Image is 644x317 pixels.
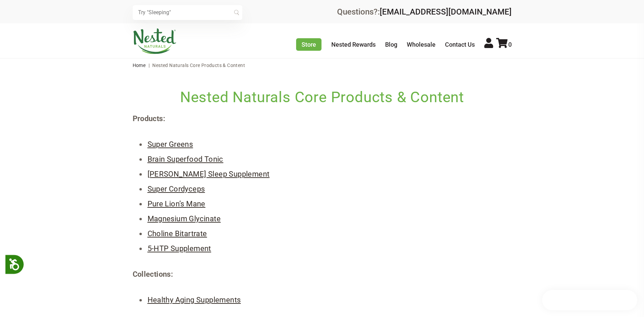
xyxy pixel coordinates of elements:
img: Nested Naturals [133,28,177,54]
a: Nested Rewards [331,41,376,48]
a: 5-HTP Supplement [148,244,211,253]
iframe: Button to open loyalty program pop-up [542,290,637,310]
a: Blog [385,41,397,48]
a: Super Cordyceps [148,185,205,193]
strong: Collections: [133,270,173,278]
a: Healthy Aging Supplements [148,296,241,304]
a: Home [133,63,146,68]
a: Magnesium Glycinate [148,214,221,223]
a: [EMAIL_ADDRESS][DOMAIN_NAME] [380,7,512,17]
a: [PERSON_NAME] Sleep Supplement [148,170,270,178]
a: Store [296,38,321,51]
a: Brain Superfood Tonic [148,155,223,163]
h1: Nested Naturals Core Products & Content [133,87,512,107]
a: Contact Us [445,41,475,48]
nav: breadcrumbs [133,59,512,72]
div: Questions?: [337,8,512,16]
span: 0 [508,41,512,48]
a: Pure Lion’s Mane [148,200,205,208]
a: Super Greens [148,140,193,149]
a: Choline Bitartrate [148,229,207,238]
span: | [147,63,151,68]
a: Wholesale [407,41,436,48]
a: 0 [496,41,512,48]
input: Try "Sleeping" [133,5,242,20]
strong: Products: [133,114,165,123]
span: Nested Naturals Core Products & Content [152,63,245,68]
